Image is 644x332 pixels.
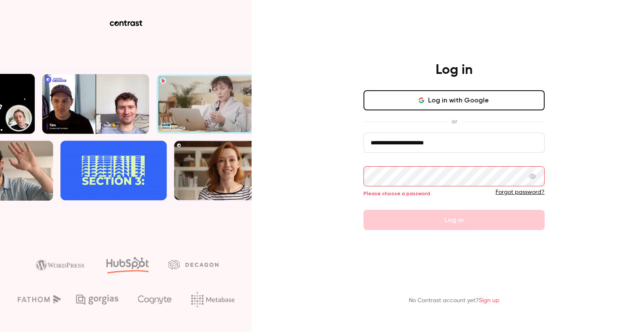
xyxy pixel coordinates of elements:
[447,117,461,126] span: or
[409,296,499,305] p: No Contrast account yet?
[364,90,545,110] button: Log in with Google
[168,260,218,269] img: decagon
[496,189,545,195] a: Forgot password?
[436,62,473,78] h4: Log in
[479,298,499,303] a: Sign up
